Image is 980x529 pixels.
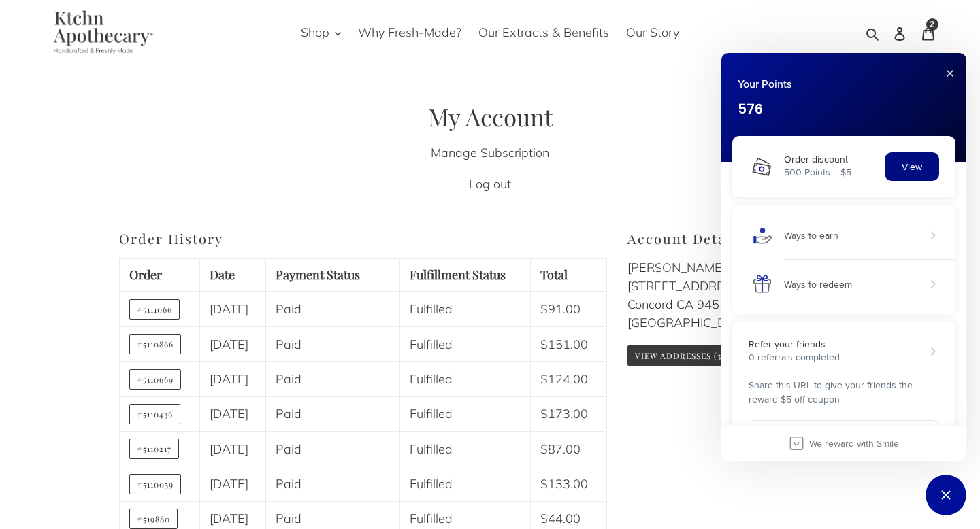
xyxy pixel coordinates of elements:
a: Manage Subscription [431,145,549,160]
a: Why Fresh-Made? [351,21,468,44]
a: Order number #5110866 [129,334,181,354]
h2: Account Details [627,231,861,247]
td: Paid [266,292,400,326]
a: Order number #5110217 [129,439,179,459]
time: [DATE] [210,371,248,387]
td: Fulfilled [400,396,531,431]
td: Fulfilled [400,466,531,501]
td: Paid [266,326,400,361]
h1: My Account [119,103,861,131]
a: View Addresses (3) [627,345,732,366]
a: Our Extracts & Benefits [472,21,616,44]
iframe: Button to open loyalty program pop-up [926,475,966,515]
time: [DATE] [210,441,248,457]
th: Payment Status [266,259,400,292]
p: [PERSON_NAME] [STREET_ADDRESS] Concord CA 94519 [GEOGRAPHIC_DATA] [627,258,861,332]
a: Our Story [619,21,686,44]
span: 2 [930,20,934,29]
a: Log out [469,176,511,192]
time: [DATE] [210,476,248,492]
td: Paid [266,362,400,396]
th: Order [120,259,200,292]
td: Fulfilled [400,362,531,396]
a: Order number #5110669 [129,369,181,390]
time: [DATE] [210,337,248,352]
span: Our Extracts & Benefits [478,24,609,41]
th: Fulfillment Status [400,259,531,292]
a: Order number #5110436 [129,404,180,424]
span: Shop [301,24,329,41]
td: Paid [266,466,400,501]
td: Fulfilled [400,431,531,466]
button: Shop [294,21,348,44]
td: $87.00 [531,431,607,466]
td: $124.00 [531,362,607,396]
a: 2 [914,16,943,48]
td: $91.00 [531,292,607,326]
time: [DATE] [210,301,248,317]
td: $133.00 [531,466,607,501]
th: Date [200,259,266,292]
span: Why Fresh-Made? [358,24,461,41]
th: Total [531,259,607,292]
iframe: Loyalty Program pop-up with ways to earn points and redeem rewards [721,53,966,461]
td: $151.00 [531,326,607,361]
td: Paid [266,431,400,466]
a: Order number #5110059 [129,474,181,494]
h2: Order History [119,231,607,247]
a: Order number #519880 [129,509,178,529]
td: Fulfilled [400,326,531,361]
a: Order number #5111066 [129,299,180,320]
td: $173.00 [531,396,607,431]
td: Paid [266,396,400,431]
img: Ktchn Apothecary [37,10,163,54]
td: Fulfilled [400,292,531,326]
time: [DATE] [210,406,248,422]
span: Our Story [626,24,679,41]
time: [DATE] [210,511,248,526]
